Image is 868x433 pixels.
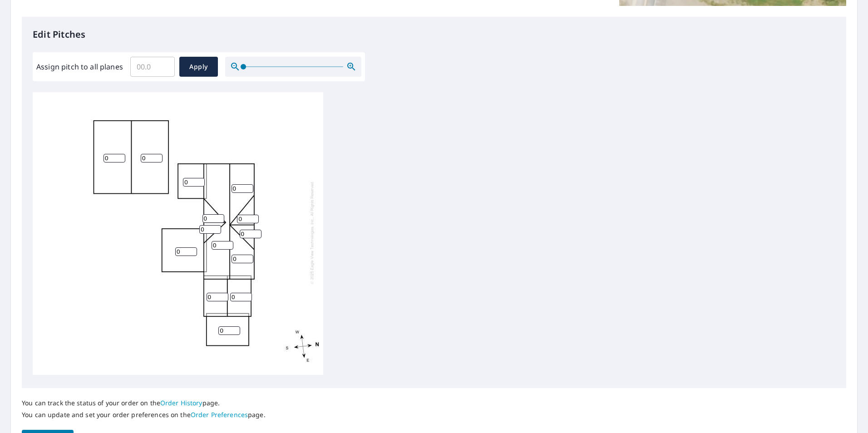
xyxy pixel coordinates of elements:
span: Apply [187,61,211,73]
a: Order History [160,399,202,407]
p: Edit Pitches [33,28,835,41]
p: You can update and set your order preferences on the page. [22,411,266,419]
button: Apply [179,57,218,77]
label: Assign pitch to all planes [36,61,123,72]
a: Order Preferences [191,410,248,419]
p: You can track the status of your order on the page. [22,399,266,407]
input: 00.0 [130,54,175,79]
